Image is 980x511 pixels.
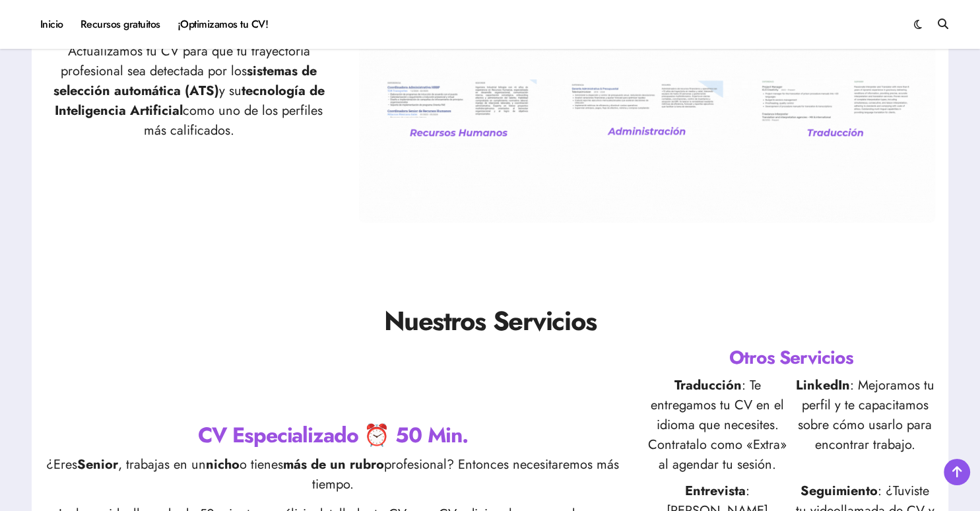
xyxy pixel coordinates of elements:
h2: CV Especializado ⏰ 50 Min. [45,421,621,450]
h3: Otros Servicios [647,345,935,370]
a: Inicio [32,7,72,42]
p: : Mejoramos tu perfil y te capacitamos sobre cómo usarlo para encontrar trabajo. [795,376,935,475]
strong: nicho [206,455,240,474]
strong: Seguimiento [800,481,878,500]
h1: Nuestros Servicios [45,302,935,339]
a: Recursos gratuitos [72,7,169,42]
strong: más de un rubro [283,455,384,474]
strong: LinkedIn [795,376,849,395]
p: Actualizamos tu CV para que tu trayectoria profesional sea detectada por los y su como uno de los... [45,42,333,141]
strong: Senior [77,455,118,474]
a: ¡Optimizamos tu CV! [169,7,277,42]
p: : Te entregamos tu CV en el idioma que necesites. Contratalo como «Extra» al agendar tu sesión. [647,376,788,475]
p: ¿Eres , trabajas en un o tienes profesional? Entonces necesitaremos más tiempo. [45,455,621,494]
strong: sistemas de selección automática (ATS) [53,61,317,100]
strong: Traducción [674,376,742,395]
strong: Entrevista [685,481,746,500]
strong: tecnología de Inteligencia Artificial [55,81,325,120]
